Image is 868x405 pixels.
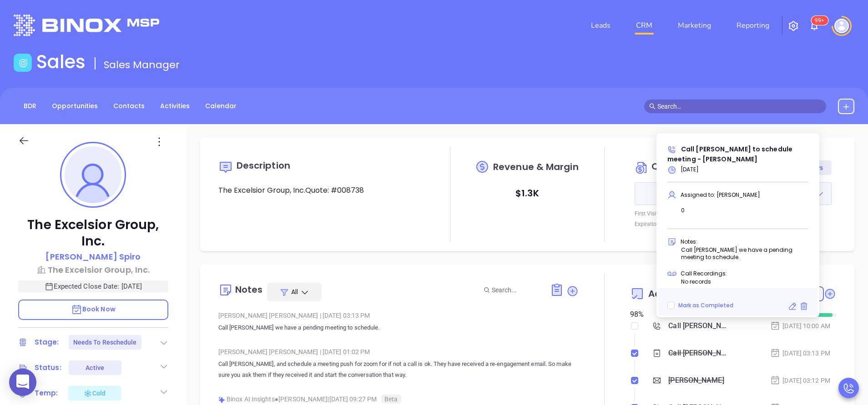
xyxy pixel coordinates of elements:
a: The Excelsior Group, Inc. [18,264,168,276]
span: Book Now [71,305,116,314]
a: Calendar [200,99,242,114]
a: Reporting [733,16,773,35]
span: Call [PERSON_NAME] to schedule meeting - [PERSON_NAME] [667,145,792,164]
p: No records [681,278,808,285]
span: Revenue & Margin [493,162,579,171]
div: 98 % [630,309,655,320]
div: Needs To Reschedule [73,335,137,350]
a: Marketing [674,16,715,35]
div: [PERSON_NAME] [PERSON_NAME] [DATE] 03:13 PM [218,309,579,322]
a: Leads [587,16,614,35]
p: Call [PERSON_NAME] we have a pending meeting to schedule. [681,246,808,261]
div: [DATE] 03:12 PM [770,375,830,385]
span: Notes: [681,238,697,245]
span: The Excelsior Group, Inc. [635,190,808,198]
img: Circle dollar [635,160,649,175]
p: $ 1.3K [515,185,539,201]
div: Call [PERSON_NAME] we have a pending meeting to schedule. [668,346,728,360]
img: iconNotification [809,20,820,31]
div: Cold [83,388,106,399]
img: svg%3e [218,396,225,403]
span: Call Recordings: [681,270,727,277]
a: CRM [632,16,656,35]
div: [DATE] 03:13 PM [770,348,830,358]
span: search [649,103,656,110]
span: Sales Manager [104,58,180,72]
p: Expiration Date: [635,220,674,228]
span: [DATE] [681,165,699,173]
img: iconSetting [788,20,799,31]
span: | [320,312,321,319]
h1: Sales [36,51,86,73]
a: Opportunities [46,99,103,114]
span: Quote [651,160,681,173]
div: Active [86,360,104,375]
span: Description [237,159,290,172]
div: [DATE] 10:00 AM [770,321,830,331]
span: All [291,287,298,296]
input: Search… [657,101,821,111]
p: [PERSON_NAME] Spiro [45,250,141,263]
a: Activities [155,99,195,114]
span: | [320,348,321,355]
button: The Excelsior Group, Inc. [635,182,832,205]
span: Assigned to: [PERSON_NAME] [681,191,760,199]
img: logo [14,15,159,36]
div: Call [PERSON_NAME] to schedule meeting - [PERSON_NAME] [668,319,728,333]
p: The Excelsior Group, Inc.Quote: #008738 [218,185,424,196]
div: [PERSON_NAME] [668,374,724,387]
span: Mark as Completed [678,301,733,309]
div: Temp: [35,386,58,400]
input: Search... [492,285,540,295]
p: First Visit Date: [635,210,672,218]
img: profile-user [65,146,121,203]
p: Call [PERSON_NAME] we have a pending meeting to schedule. [218,322,579,333]
div: Notes [235,285,263,294]
sup: 100 [811,16,828,25]
div: Stage: [35,335,59,349]
span: Activities Log [648,289,711,298]
p: Call [PERSON_NAME], and schedule a meeting push for zoom for if not a call is ok. They have recei... [218,359,579,380]
p: Expected Close Date: [DATE] [18,280,168,292]
p: 0 [681,207,808,214]
a: BDR [18,99,42,114]
span: Beta [381,395,401,404]
span: ● [275,395,279,403]
div: [PERSON_NAME] [PERSON_NAME] [DATE] 01:02 PM [218,345,579,359]
a: [PERSON_NAME] Spiro [45,250,141,264]
div: Status: [35,361,61,375]
a: Contacts [108,99,150,114]
img: user [834,19,849,33]
p: The Excelsior Group, Inc. [18,217,168,250]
